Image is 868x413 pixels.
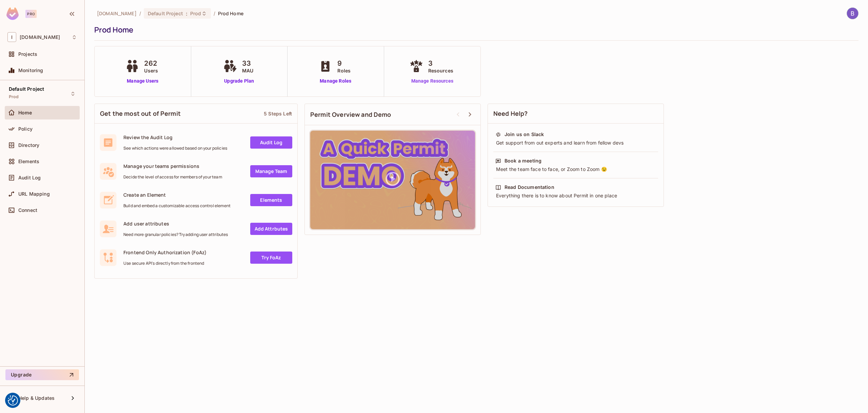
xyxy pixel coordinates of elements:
div: Read Documentation [505,184,554,191]
div: Meet the team face to face, or Zoom to Zoom 😉 [495,166,656,173]
a: Manage Roles [317,78,354,85]
span: Default Project [148,10,183,17]
button: Consent Preferences [8,395,18,406]
span: Connect [18,208,37,213]
span: Elements [18,159,39,164]
span: Manage your teams permissions [123,163,222,169]
span: Need Help? [493,109,528,118]
span: I [7,32,16,42]
img: SReyMgAAAABJRU5ErkJggg== [6,7,19,20]
div: Join us on Slack [505,131,544,138]
span: Roles [337,67,351,74]
span: : [185,11,188,16]
span: Use secure API's directly from the frontend [123,261,206,266]
span: Prod [9,94,19,100]
button: Upgrade [5,369,79,380]
a: Manage Resources [408,78,457,85]
span: Decide the level of access for members of your team [123,174,222,180]
span: 33 [242,58,253,68]
span: Workspace: iofinnet.com [20,35,60,40]
a: Manage Team [250,165,292,177]
span: See which actions were allowed based on your policies [123,146,227,151]
span: 9 [337,58,351,68]
span: MAU [242,67,253,74]
a: Try FoAz [250,252,292,264]
div: Book a meeting [505,157,541,164]
a: Upgrade Plan [222,78,257,85]
span: URL Mapping [18,191,50,197]
span: Help & Updates [18,395,55,401]
span: Policy [18,126,33,132]
li: / [139,10,141,17]
span: Frontend Only Authorization (FoAz) [123,249,206,256]
img: Revisit consent button [8,395,18,406]
span: Build and embed a customizable access control element [123,203,231,209]
div: Pro [25,10,37,18]
span: 3 [428,58,453,68]
span: Add user attributes [123,220,228,227]
span: Permit Overview and Demo [310,110,391,119]
img: Brian ARCHBOLD [847,8,858,19]
span: Create an Element [123,192,231,198]
span: the active workspace [97,10,137,17]
span: Directory [18,143,39,148]
span: Users [144,67,158,74]
span: Need more granular policies? Try adding user attributes [123,232,228,237]
div: Get support from out experts and learn from fellow devs [495,139,656,146]
span: Default Project [9,86,44,92]
span: Audit Log [18,175,41,180]
div: Everything there is to know about Permit in one place [495,192,656,199]
span: 262 [144,58,158,68]
span: Prod [190,10,201,17]
span: Prod Home [218,10,243,17]
span: Home [18,110,32,115]
span: Resources [428,67,453,74]
a: Manage Users [124,78,161,85]
span: Get the most out of Permit [100,109,181,118]
a: Elements [250,194,292,206]
div: Prod Home [94,25,855,35]
div: 5 Steps Left [264,110,292,117]
a: Audit Log [250,136,292,149]
span: Review the Audit Log [123,134,227,140]
a: Add Attrbutes [250,223,292,235]
span: Monitoring [18,68,43,73]
li: / [214,10,215,17]
span: Projects [18,51,37,57]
